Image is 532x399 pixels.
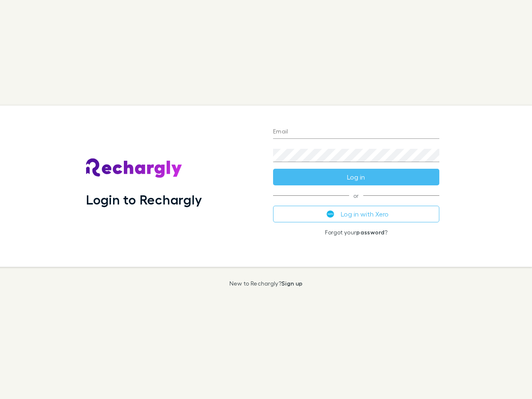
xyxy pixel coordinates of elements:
a: password [356,229,384,236]
button: Log in [273,169,439,185]
img: Rechargly's Logo [86,158,182,178]
p: Forgot your ? [273,229,439,236]
span: or [273,195,439,196]
h1: Login to Rechargly [86,192,202,207]
button: Log in with Xero [273,206,439,222]
a: Sign up [281,280,303,287]
img: Xero's logo [327,210,334,218]
p: New to Rechargly? [229,280,303,287]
